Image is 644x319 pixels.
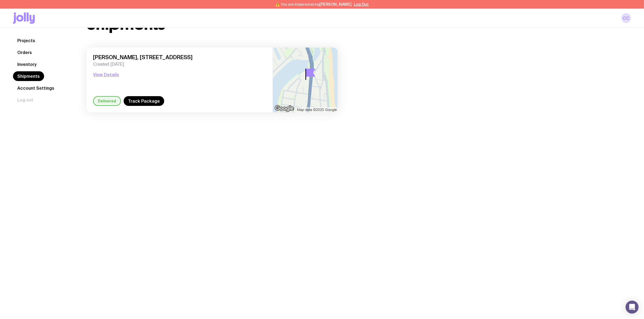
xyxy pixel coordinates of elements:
a: Shipments [13,71,44,81]
span: [PERSON_NAME], [STREET_ADDRESS] [93,54,266,61]
button: Log out [13,95,38,105]
img: staticmap [273,48,338,112]
a: Inventory [13,59,41,69]
a: Projects [13,36,39,45]
span: ⚠️ You are impersonating [275,2,352,6]
h1: Shipments [87,15,165,32]
span: Created [DATE] [93,62,266,67]
a: Account Settings [13,83,59,93]
a: CC [621,13,631,23]
button: Log Out [354,2,369,6]
div: Open Intercom Messenger [626,301,639,314]
a: Orders [13,48,36,57]
a: Track Package [124,96,164,106]
span: [PERSON_NAME] [319,2,352,6]
div: Delivered [93,96,121,106]
button: View Details [93,71,119,78]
